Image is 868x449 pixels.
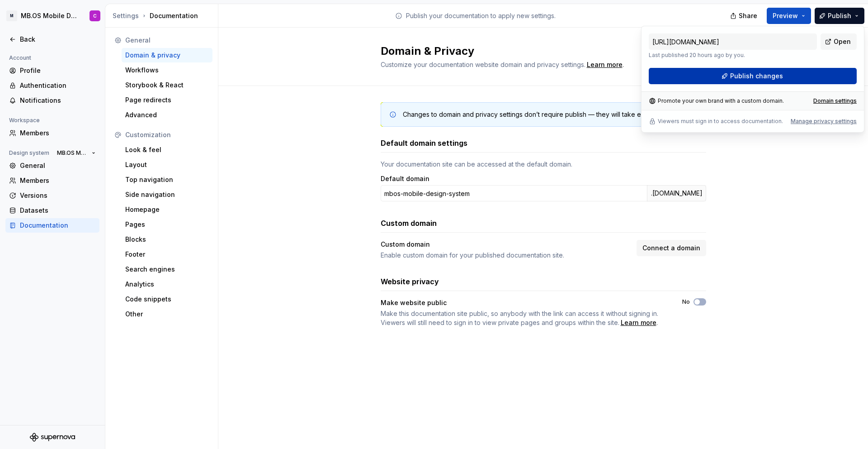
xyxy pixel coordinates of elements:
[649,68,857,84] button: Publish changes
[381,276,439,287] h3: Website privacy
[381,240,631,249] div: Custom domain
[20,129,96,138] div: Members
[125,190,209,199] div: Side navigation
[122,63,212,77] a: Workflows
[125,265,209,274] div: Search engines
[125,250,209,259] div: Footer
[637,240,706,256] button: Connect a domain
[125,220,209,229] div: Pages
[5,126,99,140] a: Members
[5,93,99,108] a: Notifications
[726,8,763,24] button: Share
[93,12,97,19] div: C
[5,158,99,173] a: General
[381,61,585,68] span: Customize your documentation website domain and privacy settings.
[20,161,96,170] div: General
[57,149,88,157] span: MB.OS Mobile Design System
[122,143,212,157] a: Look & feel
[381,251,631,260] div: Enable custom domain for your published documentation site.
[113,11,214,20] div: Documentation
[125,130,209,139] div: Customization
[682,298,690,306] label: No
[381,309,666,327] span: .
[20,176,96,185] div: Members
[125,96,209,105] div: Page redirects
[125,205,209,214] div: Homepage
[125,81,209,90] div: Storybook & React
[649,52,817,59] p: Last published 20 hours ago by you.
[621,318,656,327] a: Learn more
[5,32,99,47] a: Back
[122,247,212,262] a: Footer
[5,63,99,78] a: Profile
[122,172,212,187] a: Top navigation
[122,307,212,321] a: Other
[20,191,96,200] div: Versions
[122,78,212,92] a: Storybook & React
[6,10,17,21] div: M
[828,11,851,20] span: Publish
[122,262,212,277] a: Search engines
[834,37,851,46] span: Open
[403,110,693,119] div: Changes to domain and privacy settings don’t require publish — they will take effect immediately.
[125,295,209,304] div: Code snippets
[381,44,695,58] h2: Domain & Privacy
[122,108,212,122] a: Advanced
[2,6,103,26] button: MMB.OS Mobile Design SystemC
[125,66,209,75] div: Workflows
[381,310,658,326] span: Make this documentation site public, so anybody with the link can access it without signing in. V...
[5,218,99,233] a: Documentation
[21,11,79,20] div: MB.OS Mobile Design System
[113,11,139,20] button: Settings
[767,8,811,24] button: Preview
[5,203,99,218] a: Datasets
[381,174,429,183] label: Default domain
[125,110,209,119] div: Advanced
[642,244,700,253] span: Connect a domain
[587,60,623,69] a: Learn more
[739,11,757,20] span: Share
[122,232,212,247] a: Blocks
[815,8,864,24] button: Publish
[20,66,96,75] div: Profile
[381,138,467,148] h3: Default domain settings
[5,53,35,63] div: Account
[381,298,666,307] div: Make website public
[125,175,209,184] div: Top navigation
[122,93,212,107] a: Page redirects
[5,173,99,188] a: Members
[125,280,209,289] div: Analytics
[125,235,209,244] div: Blocks
[125,36,209,45] div: General
[649,97,784,105] div: Promote your own brand with a custom domain.
[20,221,96,230] div: Documentation
[381,218,437,229] h3: Custom domain
[791,118,857,125] button: Manage privacy settings
[125,160,209,169] div: Layout
[20,96,96,105] div: Notifications
[730,72,783,81] span: Publish changes
[5,148,53,158] div: Design system
[122,48,212,62] a: Domain & privacy
[585,62,624,68] span: .
[381,160,706,169] div: Your documentation site can be accessed at the default domain.
[125,51,209,60] div: Domain & privacy
[5,188,99,203] a: Versions
[813,97,857,105] a: Domain settings
[5,78,99,93] a: Authentication
[122,158,212,172] a: Layout
[821,33,857,50] a: Open
[122,187,212,202] a: Side navigation
[5,115,43,126] div: Workspace
[30,433,75,442] svg: Supernova Logo
[20,81,96,90] div: Authentication
[647,185,706,201] div: .[DOMAIN_NAME]
[20,206,96,215] div: Datasets
[125,310,209,319] div: Other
